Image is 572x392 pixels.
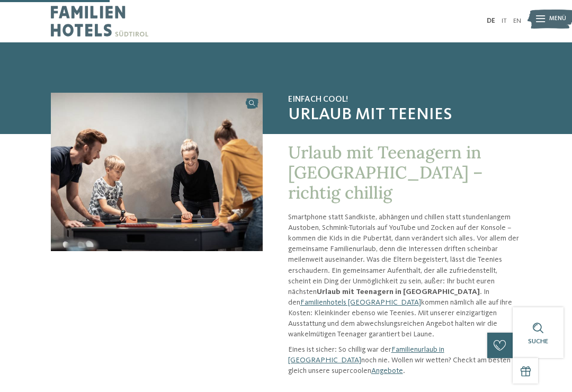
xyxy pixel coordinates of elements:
p: Smartphone statt Sandkiste, abhängen und chillen statt stundenlangem Austoben, Schmink-Tutorials ... [288,212,521,340]
a: EN [513,17,521,24]
strong: Urlaub mit Teenagern in [GEOGRAPHIC_DATA] [317,288,480,296]
a: Angebote [371,367,403,375]
span: Urlaub mit Teenies [288,105,521,125]
span: Urlaub mit Teenagern in [GEOGRAPHIC_DATA] – richtig chillig [288,141,483,204]
a: Familienurlaub in [GEOGRAPHIC_DATA] [288,346,444,364]
span: Einfach cool! [288,95,521,105]
span: Suche [528,338,548,345]
img: Urlaub mit Teenagern in Südtirol geplant? [51,93,263,251]
span: Menü [549,15,566,23]
p: Eines ist sicher: So chillig war der noch nie. Wollen wir wetten? Checkt am besten gleich unsere ... [288,344,521,376]
a: Familienhotels [GEOGRAPHIC_DATA] [300,299,421,306]
a: DE [487,17,495,24]
a: IT [502,17,507,24]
